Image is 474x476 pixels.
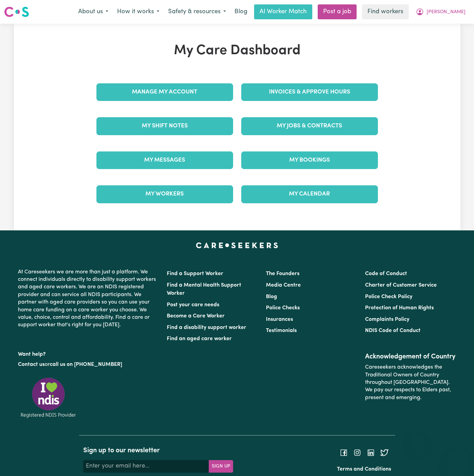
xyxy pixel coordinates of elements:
a: Testimonials [266,328,297,333]
button: My Account [411,5,470,19]
a: call us on [PHONE_NUMBER] [50,362,122,367]
a: Code of Conduct [365,271,407,276]
a: My Calendar [241,185,378,203]
a: Charter of Customer Service [365,283,437,288]
a: Terms and Conditions [337,467,391,472]
a: My Bookings [241,151,378,169]
span: [PERSON_NAME] [427,8,466,16]
iframe: Close message [411,433,424,446]
a: The Founders [266,271,299,276]
a: Invoices & Approve Hours [241,83,378,101]
a: Become a Care Worker [167,313,225,319]
a: Contact us [18,362,45,367]
a: Post a job [318,4,357,19]
h2: Acknowledgement of Country [365,353,456,361]
a: Blog [230,4,251,19]
a: Find an aged care worker [167,336,232,342]
a: Police Checks [266,305,300,311]
p: Want help? [18,348,159,358]
h2: Sign up to our newsletter [83,447,233,455]
a: Careseekers logo [4,4,29,20]
a: Find a Support Worker [167,271,223,276]
a: Follow Careseekers on Twitter [380,450,388,455]
a: My Workers [96,185,233,203]
a: AI Worker Match [254,4,312,19]
a: NDIS Code of Conduct [365,328,421,333]
a: Careseekers home page [196,243,278,248]
button: About us [74,5,113,19]
a: Post your care needs [167,302,219,308]
input: Enter your email here... [83,460,209,472]
img: Careseekers logo [4,6,29,18]
a: Follow Careseekers on LinkedIn [367,450,375,455]
a: Media Centre [266,283,301,288]
img: Registered NDIS provider [18,376,79,419]
a: Police Check Policy [365,294,412,299]
h1: My Care Dashboard [92,43,382,59]
button: How it works [113,5,164,19]
a: Find workers [362,4,409,19]
a: Find a disability support worker [167,325,246,330]
a: Follow Careseekers on Instagram [353,450,361,455]
p: Careseekers acknowledges the Traditional Owners of Country throughout [GEOGRAPHIC_DATA]. We pay o... [365,361,456,404]
a: My Messages [96,151,233,169]
a: My Jobs & Contracts [241,117,378,135]
a: My Shift Notes [96,117,233,135]
a: Follow Careseekers on Facebook [340,450,348,455]
p: At Careseekers we are more than just a platform. We connect individuals directly to disability su... [18,266,159,332]
button: Subscribe [209,460,233,472]
a: Complaints Policy [365,317,409,322]
button: Safety & resources [164,5,230,19]
p: or [18,358,159,371]
a: Insurances [266,317,293,322]
iframe: Button to launch messaging window [447,449,469,471]
a: Manage My Account [96,83,233,101]
a: Blog [266,294,277,299]
a: Protection of Human Rights [365,305,434,311]
a: Find a Mental Health Support Worker [167,283,241,296]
